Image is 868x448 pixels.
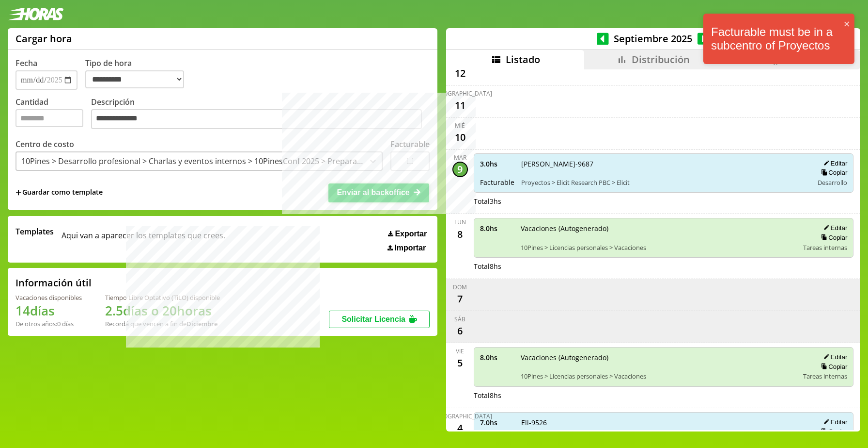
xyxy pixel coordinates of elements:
[821,159,847,167] button: Editar
[521,224,797,233] span: Vacaciones (Autogenerado)
[15,302,82,319] h1: 14 días
[452,226,468,242] div: 8
[15,109,83,127] input: Cantidad
[15,139,74,149] label: Centro de costo
[480,178,514,187] span: Facturable
[85,70,184,88] select: Tipo de hora
[821,353,847,361] button: Editar
[91,97,430,132] label: Descripción
[337,188,409,197] span: Enviar al backoffice
[818,363,847,371] button: Copiar
[15,226,54,237] span: Templates
[454,218,466,226] div: lun
[609,32,697,45] span: Septiembre 2025
[15,293,82,302] div: Vacaciones disponibles
[818,168,847,177] button: Copiar
[474,391,854,400] div: Total 8 hs
[452,291,468,307] div: 7
[328,183,429,202] button: Enviar al backoffice
[480,418,514,427] span: 7.0 hs
[521,372,797,381] span: 10Pines > Licencias personales > Vacaciones
[452,98,468,113] div: 11
[186,319,217,328] b: Diciembre
[474,197,854,206] div: Total 3 hs
[385,229,430,239] button: Exportar
[452,130,468,145] div: 10
[15,32,72,45] h1: Cargar hora
[521,418,807,427] span: Eli-9526
[15,187,103,198] span: +Guardar como template
[454,153,466,162] div: mar
[632,53,690,66] span: Distribución
[506,53,540,66] span: Listado
[15,97,91,132] label: Cantidad
[818,233,847,242] button: Copiar
[803,372,847,381] span: Tareas internas
[521,243,797,252] span: 10Pines > Licencias personales > Vacaciones
[454,315,465,323] div: sáb
[105,302,220,319] h1: 2.5 días o 20 horas
[329,311,430,328] button: Solicitar Licencia
[521,159,807,168] span: [PERSON_NAME]-9687
[394,244,426,252] span: Importar
[521,178,807,187] span: Proyectos > Elicit Research PBC > Elicit
[452,420,468,436] div: 4
[452,323,468,339] div: 6
[62,226,225,252] span: Aqui van a aparecer los templates que crees.
[15,187,21,198] span: +
[428,89,492,98] div: [DEMOGRAPHIC_DATA]
[818,178,847,187] span: Desarrollo
[474,262,854,271] div: Total 8 hs
[455,121,465,130] div: mié
[707,17,844,60] div: Facturable must be in a subcentro of Proyectos
[821,224,847,232] button: Editar
[844,17,851,31] button: close
[21,156,365,166] div: 10Pines > Desarrollo profesional > Charlas y eventos internos > 10PinesConf 2025 > Preparacion de...
[15,319,82,328] div: De otros años: 0 días
[480,159,514,168] span: 3.0 hs
[446,69,860,430] div: scrollable content
[428,412,492,420] div: [DEMOGRAPHIC_DATA]
[15,58,37,68] label: Fecha
[456,347,464,355] div: vie
[105,293,220,302] div: Tiempo Libre Optativo (TiLO) disponible
[15,276,92,289] h2: Información útil
[105,319,220,328] div: Recordá que vencen a fin de
[480,353,514,362] span: 8.0 hs
[452,355,468,371] div: 5
[803,243,847,252] span: Tareas internas
[91,109,422,130] textarea: Descripción
[341,315,405,323] span: Solicitar Licencia
[85,58,192,90] label: Tipo de hora
[521,353,797,362] span: Vacaciones (Autogenerado)
[453,283,467,291] div: dom
[452,162,468,177] div: 9
[818,428,847,436] button: Copiar
[821,418,847,426] button: Editar
[395,230,427,238] span: Exportar
[480,224,514,233] span: 8.0 hs
[390,139,430,149] label: Facturable
[452,66,468,81] div: 12
[8,8,64,20] img: logotipo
